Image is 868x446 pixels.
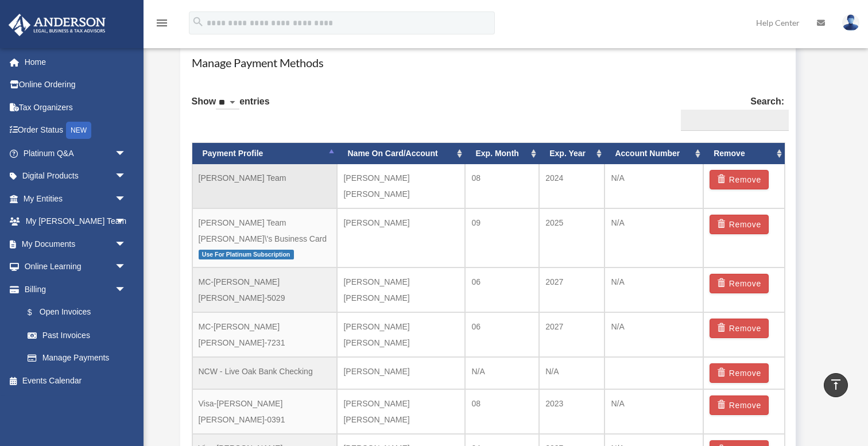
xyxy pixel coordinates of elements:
[192,312,338,357] td: MC-[PERSON_NAME] [PERSON_NAME]-7231
[16,324,144,347] a: Past Invoices
[8,73,144,96] a: Online Ordering
[337,208,465,267] td: [PERSON_NAME]
[115,255,138,279] span: arrow_drop_down
[829,378,843,391] i: vertical_align_top
[8,165,144,188] a: Digital Productsarrow_drop_down
[66,122,91,139] div: NEW
[604,389,703,434] td: N/A
[604,267,703,312] td: N/A
[192,15,204,28] i: search
[115,142,138,165] span: arrow_drop_down
[8,232,144,255] a: My Documentsarrow_drop_down
[604,164,703,208] td: N/A
[199,250,294,259] span: Use For Platinum Subscription
[16,301,144,324] a: $Open Invoices
[465,164,539,208] td: 08
[16,347,138,370] a: Manage Payments
[710,363,769,383] button: Remove
[465,312,539,357] td: 06
[8,278,144,301] a: Billingarrow_drop_down
[465,143,539,164] th: Exp. Month: activate to sort column ascending
[8,187,144,210] a: My Entitiesarrow_drop_down
[8,142,144,165] a: Platinum Q&Aarrow_drop_down
[465,208,539,267] td: 09
[115,210,138,234] span: arrow_drop_down
[842,14,859,31] img: User Pic
[5,14,109,36] img: Anderson Advisors Platinum Portal
[465,357,539,389] td: N/A
[192,208,338,267] td: [PERSON_NAME] Team [PERSON_NAME]\'s Business Card
[155,20,169,30] a: menu
[710,395,769,415] button: Remove
[155,16,169,30] i: menu
[710,274,769,293] button: Remove
[192,164,338,208] td: [PERSON_NAME] Team
[8,96,144,119] a: Tax Organizers
[539,267,604,312] td: 2027
[337,312,465,357] td: [PERSON_NAME] [PERSON_NAME]
[337,143,465,164] th: Name On Card/Account: activate to sort column ascending
[539,312,604,357] td: 2027
[8,119,144,142] a: Order StatusNEW
[465,267,539,312] td: 06
[604,143,703,164] th: Account Number: activate to sort column ascending
[115,187,138,211] span: arrow_drop_down
[604,208,703,267] td: N/A
[337,389,465,434] td: [PERSON_NAME] [PERSON_NAME]
[192,357,338,389] td: NCW - Live Oak Bank Checking
[192,267,338,312] td: MC-[PERSON_NAME] [PERSON_NAME]-5029
[8,255,144,278] a: Online Learningarrow_drop_down
[824,373,848,397] a: vertical_align_top
[681,110,789,131] input: Search:
[192,389,338,434] td: Visa-[PERSON_NAME] [PERSON_NAME]-0391
[192,143,338,164] th: Payment Profile: activate to sort column descending
[8,210,144,233] a: My [PERSON_NAME] Teamarrow_drop_down
[539,357,604,389] td: N/A
[8,51,144,73] a: Home
[34,305,40,320] span: $
[710,170,769,189] button: Remove
[710,319,769,338] button: Remove
[192,55,785,71] h4: Manage Payment Methods
[337,357,465,389] td: [PERSON_NAME]
[337,267,465,312] td: [PERSON_NAME] [PERSON_NAME]
[192,94,270,121] label: Show entries
[115,278,138,301] span: arrow_drop_down
[539,389,604,434] td: 2023
[604,312,703,357] td: N/A
[465,389,539,434] td: 08
[115,232,138,256] span: arrow_drop_down
[703,143,785,164] th: Remove: activate to sort column ascending
[216,96,239,110] select: Showentries
[710,215,769,234] button: Remove
[8,369,144,392] a: Events Calendar
[539,208,604,267] td: 2025
[539,164,604,208] td: 2024
[676,94,784,131] label: Search:
[115,165,138,188] span: arrow_drop_down
[337,164,465,208] td: [PERSON_NAME] [PERSON_NAME]
[539,143,604,164] th: Exp. Year: activate to sort column ascending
